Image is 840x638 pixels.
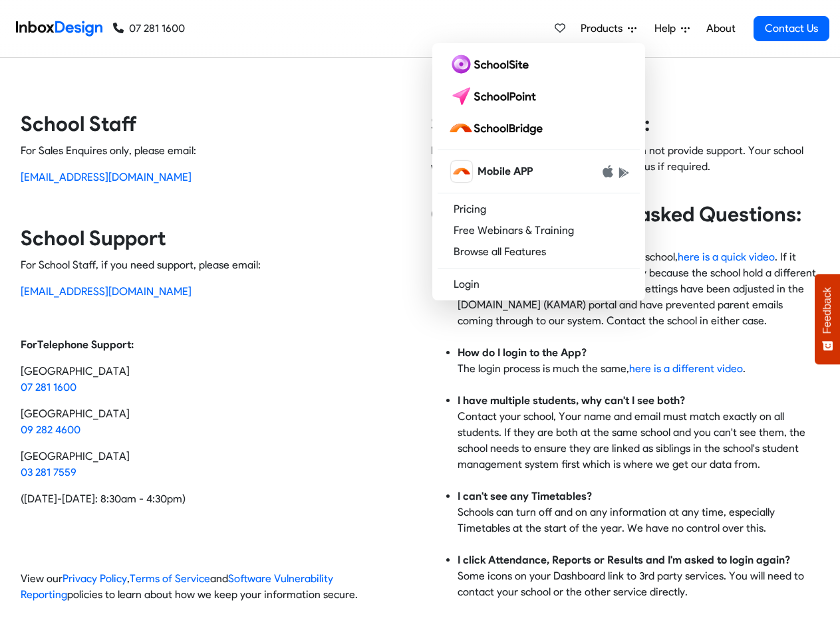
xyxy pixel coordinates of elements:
a: 09 282 4600 [21,423,80,436]
img: schoolbridge icon [451,161,472,182]
span: Mobile APP [478,163,533,179]
a: here is a quick video [678,251,775,263]
strong: School Support [21,226,166,251]
img: schoolbridge logo [448,118,548,139]
a: schoolbridge icon Mobile APP [438,156,640,187]
img: schoolpoint logo [448,86,542,107]
strong: For [21,338,37,351]
strong: Students & Caregivers: [431,112,650,136]
p: Please contact your School directly as we can not provide support. Your school will be able to he... [431,143,820,191]
a: Free Webinars & Training [438,220,640,241]
strong: I click Attendance, Reports or Results and I'm asked to login again? [458,554,790,566]
a: Contact Us [754,16,829,41]
li: Schools can turn off and on any information at any time, especially Timetables at the start of th... [458,488,820,552]
li: The login process is much the same, . [458,345,820,393]
img: schoolsite logo [448,54,534,75]
a: [EMAIL_ADDRESS][DOMAIN_NAME] [21,171,192,183]
strong: I have multiple students, why can't I see both? [458,394,685,407]
span: Help [654,21,681,37]
a: About [702,15,739,42]
li: Some icons on your Dashboard link to 3rd party services. You will need to contact your school or ... [458,552,820,600]
p: [GEOGRAPHIC_DATA] [21,364,410,395]
a: 07 281 1600 [21,381,76,393]
a: Pricing [438,199,640,220]
a: 07 281 1600 [113,21,185,37]
strong: I can't see any Timetables? [458,490,592,502]
span: Feedback [821,287,833,334]
li: Contact your school, Your name and email must match exactly on all students. If they are both at ... [458,393,820,488]
p: [GEOGRAPHIC_DATA] [21,406,410,438]
span: Products [581,21,628,37]
a: here is a different video [629,362,743,375]
button: Feedback - Show survey [815,274,840,364]
strong: Telephone Support: [37,338,134,351]
a: Browse all Features [438,241,640,263]
p: View our , and policies to learn about how we keep your information secure. [21,571,410,603]
div: Products [432,43,645,300]
a: Login [438,274,640,295]
a: Help [649,15,695,42]
a: Privacy Policy [63,572,127,585]
a: 03 281 7559 [21,466,76,478]
p: [GEOGRAPHIC_DATA] [21,449,410,480]
a: Products [575,15,642,42]
p: For Sales Enquires only, please email: [21,143,410,159]
p: ([DATE]-[DATE]: 8:30am - 4:30pm) [21,491,410,507]
strong: How do I login to the App? [458,346,587,359]
strong: Caregiver Frequently asked Questions: [431,202,801,227]
a: Terms of Service [130,572,210,585]
a: [EMAIL_ADDRESS][DOMAIN_NAME] [21,285,192,298]
strong: School Staff [21,112,137,136]
p: For School Staff, if you need support, please email: [21,257,410,273]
